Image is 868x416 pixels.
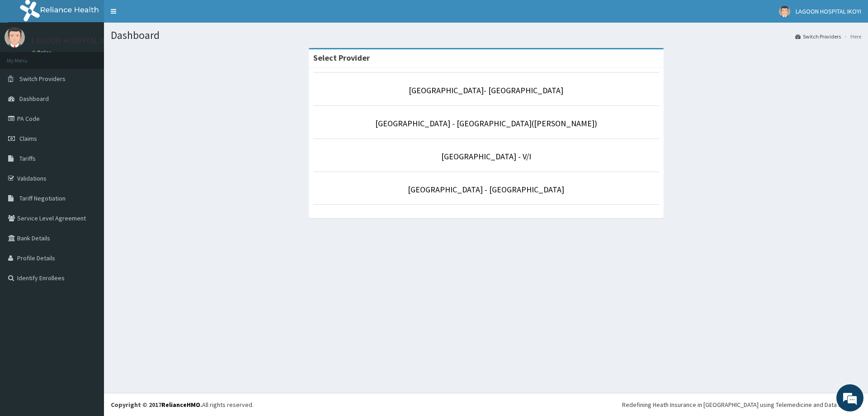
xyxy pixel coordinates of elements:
span: Tariff Negotiation [19,194,66,202]
a: Online [32,49,53,56]
img: User Image [779,6,790,17]
span: Tariffs [19,154,36,163]
li: Here [842,33,861,40]
span: Dashboard [19,95,49,103]
a: RelianceHMO [161,401,200,409]
p: LAGOON HOSPITAL IKOYI [32,37,119,45]
strong: Copyright © 2017 . [111,401,202,409]
a: [GEOGRAPHIC_DATA]- [GEOGRAPHIC_DATA] [409,85,563,96]
a: Switch Providers [795,33,841,40]
span: LAGOON HOSPITAL IKOYI [796,7,861,15]
a: [GEOGRAPHIC_DATA] - V/I [441,151,531,162]
a: [GEOGRAPHIC_DATA] - [GEOGRAPHIC_DATA] [408,184,564,195]
h1: Dashboard [111,29,861,41]
img: User Image [5,27,25,48]
footer: All rights reserved. [104,393,868,416]
a: [GEOGRAPHIC_DATA] - [GEOGRAPHIC_DATA]([PERSON_NAME]) [375,118,597,129]
div: Redefining Heath Insurance in [GEOGRAPHIC_DATA] using Telemedicine and Data Science! [622,400,861,409]
span: Claims [19,134,37,143]
span: Switch Providers [19,75,66,83]
strong: Select Provider [313,53,370,63]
